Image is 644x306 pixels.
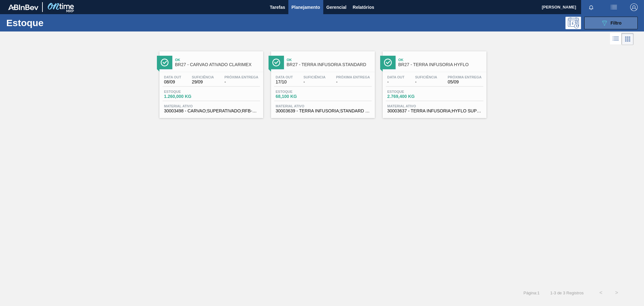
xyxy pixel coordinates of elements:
span: BR27 - CARVAO ATIVADO CLARIMEX [175,62,260,67]
span: 05/09 [448,80,482,84]
button: > [609,285,625,301]
span: - [303,80,325,84]
img: TNhmsLtSVTkK8tSr43FrP2fwEKptu5GPRR3wAAAABJRU5ErkJggg== [8,4,38,10]
span: Material ativo [164,104,258,108]
span: Estoque [387,90,431,93]
span: Página : 1 [524,291,540,295]
div: Visão em Lista [610,33,622,45]
img: Logout [630,3,638,11]
span: 29/09 [192,80,214,84]
span: Ok [398,58,483,62]
span: Tarefas [270,3,285,11]
span: Ok [175,58,260,62]
span: Próxima Entrega [336,75,370,79]
span: Relatórios [353,3,374,11]
img: Ícone [384,59,392,66]
span: 30003498 - CARVAO;SUPERATIVADO;RFB-SA1; [164,109,258,113]
button: Notificações [581,3,601,12]
img: Ícone [161,59,169,66]
span: Material ativo [387,104,482,108]
a: ÍconeOkBR27 - TERRA INFUSORIA HYFLOData out-Suficiência-Próxima Entrega05/09Estoque2.769,400 KGMa... [378,47,490,118]
img: userActions [610,3,618,11]
span: - [415,80,437,84]
span: Filtro [611,20,622,25]
a: ÍconeOkBR27 - CARVAO ATIVADO CLARIMEXData out08/09Suficiência29/09Próxima Entrega-Estoque1.260,00... [155,47,266,118]
button: < [593,285,609,301]
span: 1.260,000 KG [164,94,208,99]
span: 68,100 KG [276,94,320,99]
span: - [387,80,405,84]
span: Data out [387,75,405,79]
span: 17/10 [276,80,293,84]
span: Gerencial [326,3,347,11]
span: Próxima Entrega [225,75,258,79]
span: 30003639 - TERRA INFUSORIA;STANDARD SUPER CEL [276,109,370,113]
span: Data out [164,75,181,79]
span: Estoque [164,90,208,93]
span: BR27 - TERRA INFUSORIA STANDARD [287,62,372,67]
span: Suficiência [192,75,214,79]
span: 1 - 3 de 3 Registros [549,291,584,295]
img: Ícone [272,59,280,66]
span: - [225,80,258,84]
div: Visão em Cards [622,33,634,45]
span: 08/09 [164,80,181,84]
span: Planejamento [291,3,320,11]
span: Ok [287,58,372,62]
h1: Estoque [6,19,101,26]
a: ÍconeOkBR27 - TERRA INFUSORIA STANDARDData out17/10Suficiência-Próxima Entrega-Estoque68,100 KGMa... [266,47,378,118]
span: BR27 - TERRA INFUSORIA HYFLO [398,62,483,67]
button: Filtro [584,17,638,29]
span: - [336,80,370,84]
span: 30003637 - TERRA INFUSORIA;HYFLO SUPER CEL [387,109,482,113]
span: 2.769,400 KG [387,94,431,99]
span: Material ativo [276,104,370,108]
span: Suficiência [415,75,437,79]
div: Pogramando: nenhum usuário selecionado [565,17,581,29]
span: Data out [276,75,293,79]
span: Próxima Entrega [448,75,482,79]
span: Suficiência [303,75,325,79]
span: Estoque [276,90,320,93]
